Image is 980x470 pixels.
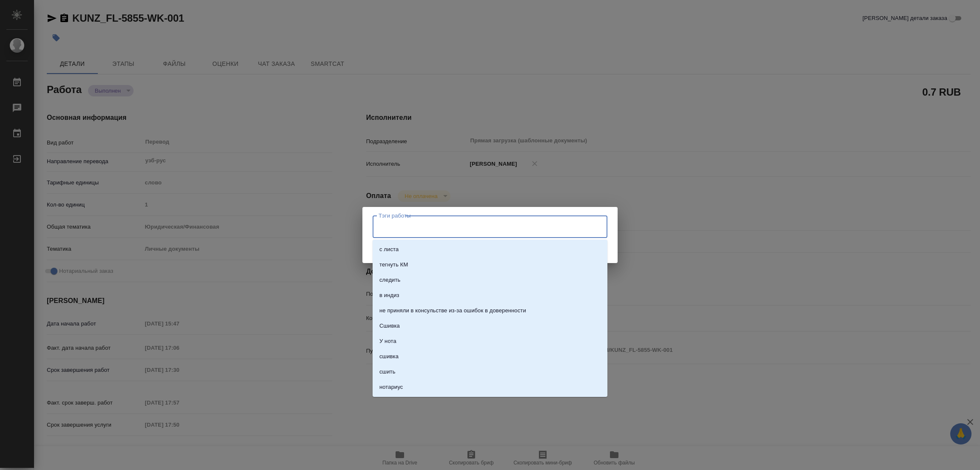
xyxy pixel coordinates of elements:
[379,306,526,315] p: не приняли в консульстве из-за ошибок в доверенности
[379,383,403,391] p: нотариус
[379,291,399,300] p: в индиз
[379,260,408,269] p: тегнуть КМ
[379,352,399,361] p: сшивка
[379,322,400,330] p: Сшивка
[379,276,400,284] p: следить
[379,337,396,345] p: У нота
[379,245,399,254] p: с листа
[379,368,396,376] p: сшить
